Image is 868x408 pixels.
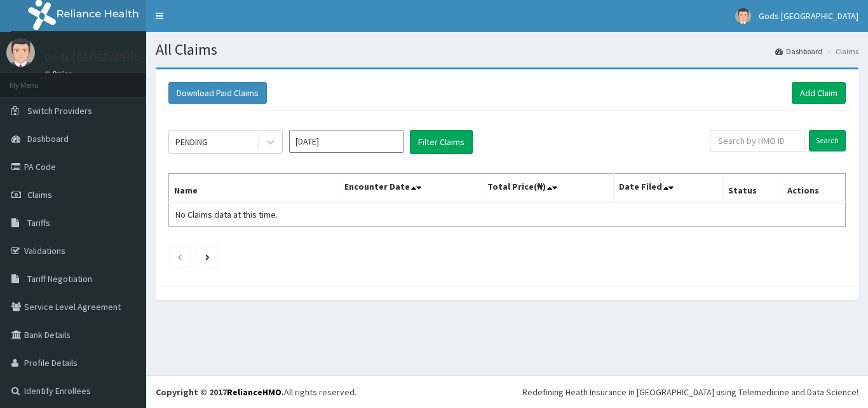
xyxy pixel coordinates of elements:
[614,174,723,203] th: Date Filed
[44,52,177,63] p: Gods [GEOGRAPHIC_DATA]
[175,136,208,148] div: PENDING
[205,251,210,262] a: Next page
[27,217,50,229] span: Tariffs
[227,386,281,398] a: RelianceHMO
[27,273,92,285] span: Tariff Negotiation
[710,130,804,151] input: Search by HMO ID
[735,8,751,24] img: User Image
[522,386,858,398] div: Redefining Heath Insurance in [GEOGRAPHIC_DATA] using Telemedicine and Data Science!
[339,174,482,203] th: Encounter Date
[410,130,473,154] button: Filter Claims
[824,46,858,57] li: Claims
[782,174,845,203] th: Actions
[6,38,35,67] img: User Image
[759,10,858,22] span: Gods [GEOGRAPHIC_DATA]
[27,189,52,200] span: Claims
[27,133,69,144] span: Dashboard
[177,251,182,262] a: Previous page
[168,82,267,104] button: Download Paid Claims
[792,82,846,104] a: Add Claim
[44,69,75,78] a: Online
[146,376,868,408] footer: All rights reserved.
[482,174,614,203] th: Total Price(₦)
[809,130,846,151] input: Search
[27,105,92,116] span: Switch Providers
[775,46,822,57] a: Dashboard
[156,41,858,58] h1: All Claims
[723,174,782,203] th: Status
[175,209,278,220] span: No Claims data at this time.
[289,130,403,153] input: Select Month and Year
[156,386,284,398] strong: Copyright © 2017 .
[169,174,339,203] th: Name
